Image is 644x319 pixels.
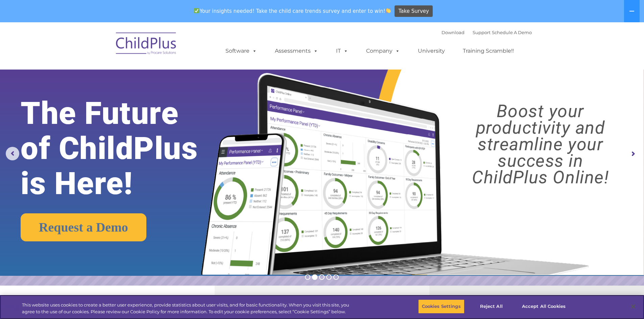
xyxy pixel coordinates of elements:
div: This website uses cookies to create a better user experience, provide statistics about user visit... [22,302,354,315]
a: Training Scramble!! [456,44,521,58]
button: Reject All [470,299,512,314]
a: Request a Demo [21,213,146,241]
img: ✅ [194,8,199,13]
a: Download [442,30,464,35]
span: Your insights needed! Take the child care trends survey and enter to win! [191,4,394,18]
a: Schedule A Demo [492,30,532,35]
rs-layer: Boost your productivity and streamline your success in ChildPlus Online! [445,103,636,186]
span: Phone number [94,72,123,77]
a: Take Survey [395,5,433,17]
a: University [411,44,452,58]
button: Close [626,299,641,314]
a: Support [473,30,491,35]
a: Company [359,44,407,58]
rs-layer: The Future of ChildPlus is Here! [21,96,226,201]
a: IT [329,44,355,58]
a: Assessments [268,44,325,58]
img: ChildPlus by Procare Solutions [113,28,180,61]
a: Software [219,44,264,58]
font: | [442,30,532,35]
button: Cookies Settings [418,299,464,314]
span: Last name [94,45,115,50]
span: Take Survey [399,5,429,17]
img: 👏 [386,8,391,13]
button: Accept All Cookies [518,299,569,314]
